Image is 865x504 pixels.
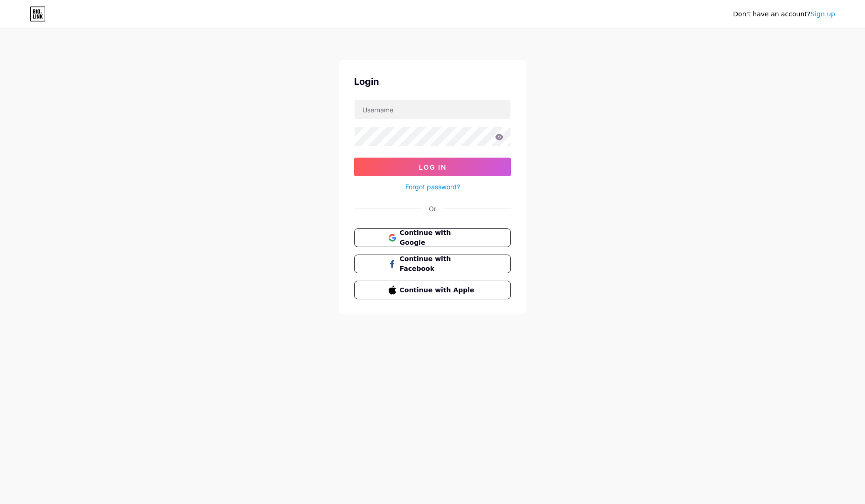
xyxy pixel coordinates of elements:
a: Sign up [810,10,835,18]
span: Log In [419,163,446,171]
a: Forgot password? [405,182,460,192]
button: Continue with Facebook [354,255,511,273]
span: Continue with Facebook [400,254,477,274]
button: Log In [354,158,511,176]
div: Or [429,204,436,214]
span: Continue with Google [400,228,477,248]
button: Continue with Apple [354,281,511,299]
input: Username [355,100,510,119]
div: Login [354,75,511,89]
button: Continue with Google [354,228,511,247]
div: Don't have an account? [733,9,835,19]
span: Continue with Apple [400,285,477,295]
